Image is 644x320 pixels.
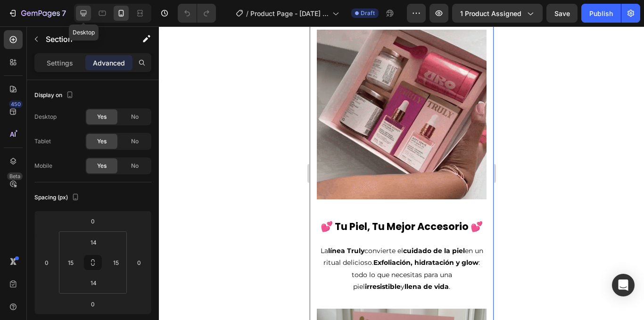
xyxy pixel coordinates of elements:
[34,137,51,146] div: Tablet
[109,255,123,270] input: 15px
[97,162,107,170] span: Yes
[84,235,103,249] input: 14px
[62,8,66,19] p: 7
[131,137,139,146] span: No
[47,58,73,68] p: Settings
[34,191,81,204] div: Spacing (px)
[9,100,23,108] div: 450
[581,4,621,23] button: Publish
[612,274,635,296] div: Open Intercom Messenger
[83,297,102,311] input: 0
[34,162,52,170] div: Mobile
[93,58,125,68] p: Advanced
[554,9,570,17] span: Save
[546,4,578,23] button: Save
[83,214,102,228] input: 0
[40,255,54,270] input: 0
[97,113,107,121] span: Yes
[452,4,543,23] button: 1 product assigned
[310,26,494,320] iframe: Design area
[132,255,146,270] input: 0
[64,255,78,270] input: 15px
[131,113,139,121] span: No
[84,276,103,290] input: 14px
[361,9,375,17] span: Draft
[34,113,57,121] div: Desktop
[131,162,139,170] span: No
[46,33,123,45] p: Section
[4,4,70,23] button: 7
[589,8,613,18] div: Publish
[246,8,248,18] span: /
[7,172,23,180] div: Beta
[97,137,107,146] span: Yes
[178,4,216,23] div: Undo/Redo
[250,8,329,18] span: Product Page - [DATE] 12:17:41
[460,8,521,18] span: 1 product assigned
[34,89,75,102] div: Display on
